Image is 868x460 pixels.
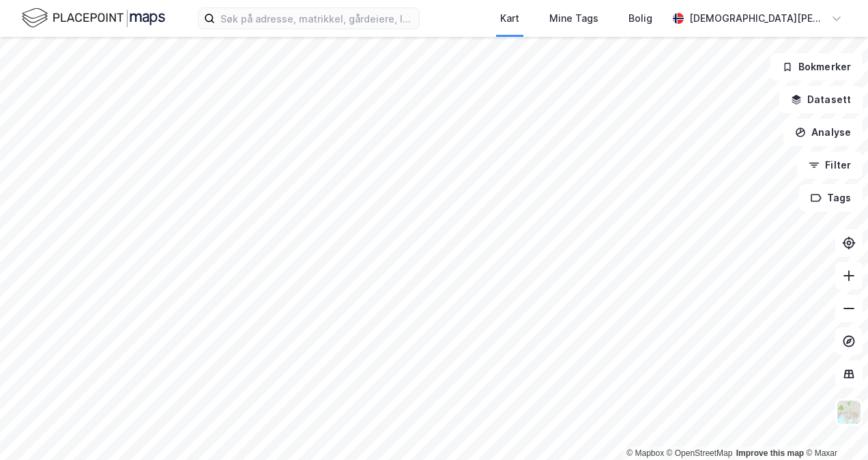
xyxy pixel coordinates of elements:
[628,10,652,27] div: Bolig
[549,10,598,27] div: Mine Tags
[500,10,519,27] div: Kart
[800,394,868,460] iframe: Chat Widget
[215,8,419,29] input: Søk på adresse, matrikkel, gårdeiere, leietakere eller personer
[22,6,165,30] img: logo.f888ab2527a4732fd821a326f86c7f29.svg
[689,10,826,27] div: [DEMOGRAPHIC_DATA][PERSON_NAME]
